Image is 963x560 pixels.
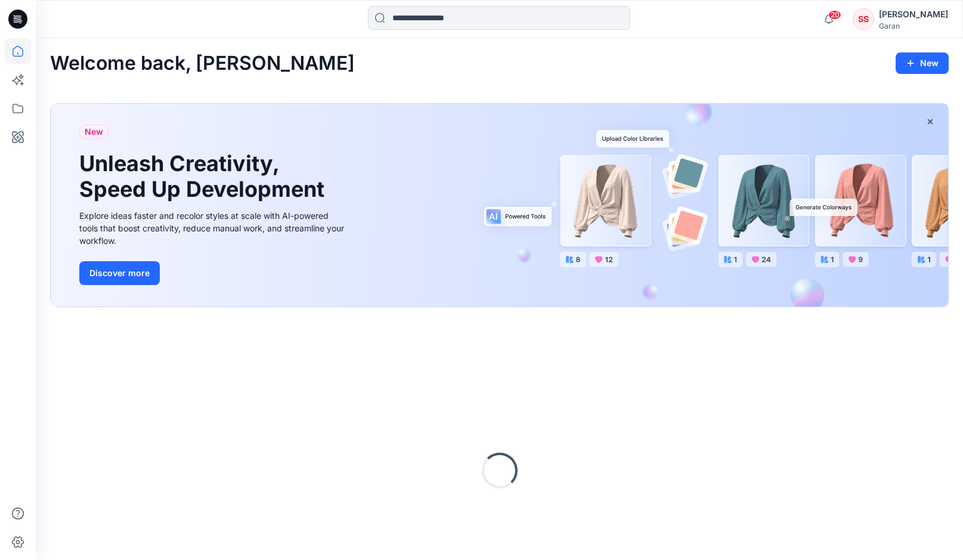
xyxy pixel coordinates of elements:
div: SS [853,8,874,30]
h2: Welcome back, [PERSON_NAME] [50,52,355,75]
div: Explore ideas faster and recolor styles at scale with AI-powered tools that boost creativity, red... [79,209,348,247]
div: [PERSON_NAME] [879,7,948,21]
button: New [896,52,949,74]
span: New [85,125,103,139]
div: Garan [879,21,948,30]
span: 20 [828,10,841,20]
button: Discover more [79,261,160,285]
h1: Unleash Creativity, Speed Up Development [79,151,330,202]
a: Discover more [79,261,348,285]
